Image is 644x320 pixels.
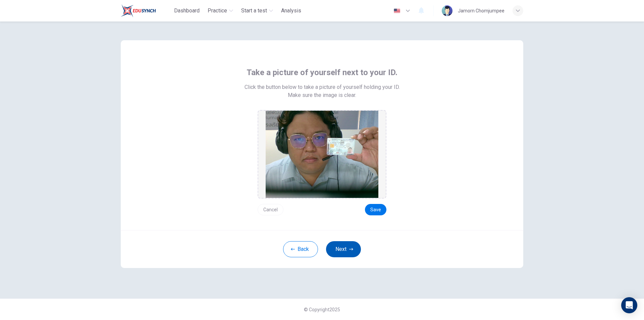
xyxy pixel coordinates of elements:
[171,5,202,17] button: Dashboard
[278,5,304,17] button: Analysis
[365,204,386,215] button: Save
[247,67,397,78] span: Take a picture of yourself next to your ID.
[458,7,504,15] div: Jamorn Chomjumpee
[393,8,401,13] img: en
[304,307,340,312] span: © Copyright 2025
[621,297,637,313] div: Open Intercom Messenger
[245,83,400,91] span: Click the button below to take a picture of yourself holding your ID.
[442,5,452,16] img: Profile picture
[258,204,283,215] button: Cancel
[121,4,156,17] img: Train Test logo
[266,111,378,198] img: preview screemshot
[238,5,276,17] button: Start a test
[208,7,227,15] span: Practice
[326,241,361,257] button: Next
[288,91,356,99] span: Make sure the image is clear.
[241,7,267,15] span: Start a test
[283,241,318,257] button: Back
[205,5,236,17] button: Practice
[121,4,171,17] a: Train Test logo
[174,7,200,15] span: Dashboard
[281,7,301,15] span: Analysis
